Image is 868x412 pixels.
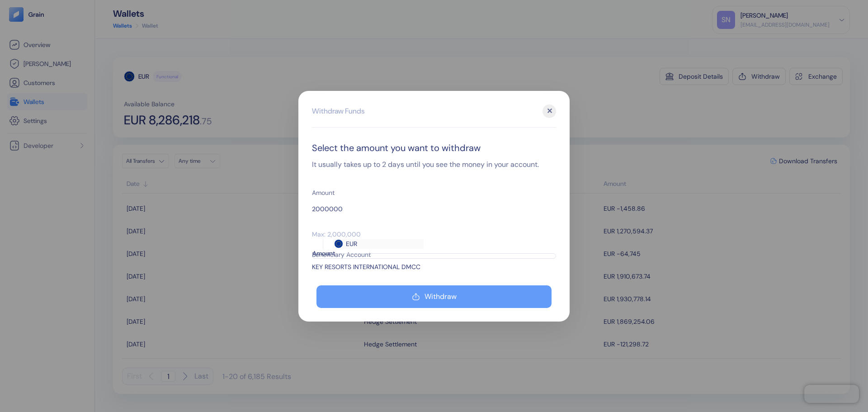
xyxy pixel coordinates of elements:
[312,262,556,272] div: KEY RESORTS INTERNATIONAL DMCC
[312,249,335,257] span: Amount
[312,141,556,155] div: Select the amount you want to withdraw
[312,106,364,117] div: Withdraw Funds
[312,189,335,197] label: Amount
[312,250,556,260] div: Beneficiary Account
[312,159,556,170] div: It usually takes up to 2 days until you see the money in your account.
[804,385,859,403] iframe: Chatra live chat
[316,285,552,308] button: Withdraw
[542,104,556,118] div: ✕
[425,293,457,300] div: Withdraw
[312,230,556,239] div: Max: 2,000,000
